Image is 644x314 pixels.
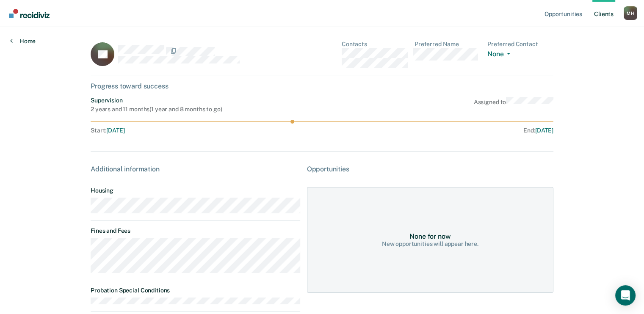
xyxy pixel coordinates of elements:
div: None for now [409,232,451,240]
div: 2 years and 11 months ( 1 year and 8 months to go ) [91,106,222,113]
div: End : [326,127,553,134]
div: Opportunities [307,165,553,173]
dt: Preferred Contact [487,41,553,48]
div: M H [624,6,637,20]
img: Recidiviz [9,9,50,18]
button: None [487,50,514,60]
dt: Housing [91,187,300,194]
div: Start : [91,127,322,134]
dt: Contacts [342,41,408,48]
div: Progress toward success [91,82,553,90]
span: [DATE] [535,127,553,134]
button: Profile dropdown button [624,6,637,20]
div: New opportunities will appear here. [382,240,478,248]
span: [DATE] [106,127,124,134]
div: Supervision [91,97,222,104]
div: Additional information [91,165,300,173]
div: Assigned to [474,97,553,113]
dt: Probation Special Conditions [91,287,300,294]
dt: Fines and Fees [91,227,300,234]
dt: Preferred Name [415,41,481,48]
a: Home [10,37,36,45]
div: Open Intercom Messenger [615,285,636,306]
